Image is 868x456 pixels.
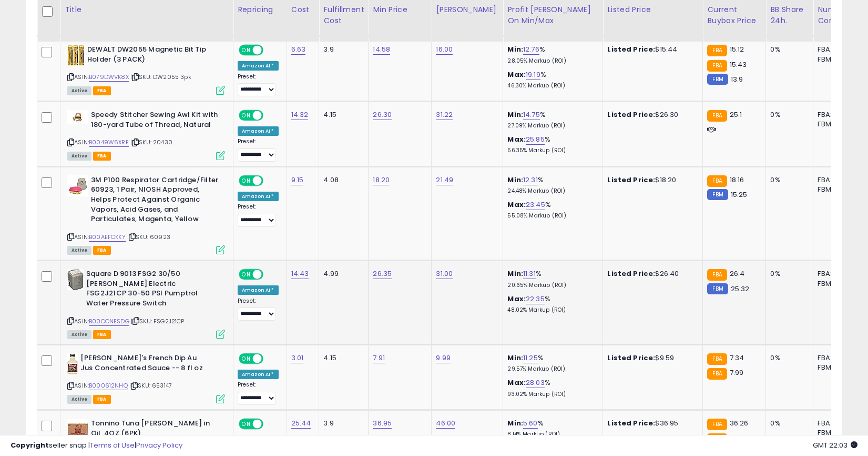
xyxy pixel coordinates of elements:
a: 23.45 [526,200,545,210]
div: % [507,70,595,90]
div: Preset: [238,73,279,97]
div: % [507,200,595,220]
span: ON [240,354,253,363]
a: Privacy Policy [136,440,182,450]
span: ON [240,420,253,429]
div: 3.9 [323,419,360,428]
a: 21.49 [436,175,453,185]
small: FBM [707,74,728,85]
a: 25.44 [291,418,311,429]
p: 46.30% Markup (ROI) [507,82,595,90]
small: FBA [707,419,727,430]
div: ASIN: [67,175,225,253]
span: 15.12 [730,44,744,54]
a: 14.32 [291,110,309,120]
div: FBA: 13 [818,110,852,120]
div: FBA: 15 [818,419,852,428]
div: % [507,294,595,314]
b: Min: [507,110,523,120]
div: FBM: 3 [818,279,852,289]
div: ASIN: [67,45,225,94]
a: Terms of Use [90,440,135,450]
span: | SKU: 60923 [127,233,170,241]
a: 31.22 [436,110,453,120]
span: OFF [262,176,279,185]
div: % [507,110,595,130]
b: 3M P100 Respirator Cartridge/Filter 60923, 1 Pair, NIOSH Approved, Helps Protect Against Organic ... [91,175,219,227]
b: Max: [507,134,526,144]
a: 31.00 [436,269,453,279]
div: $26.30 [607,110,695,120]
a: 5.60 [523,418,538,429]
span: ON [240,46,253,55]
small: FBA [707,368,727,380]
a: 19.19 [526,70,540,80]
span: ON [240,111,253,120]
p: 27.09% Markup (ROI) [507,122,595,130]
a: 25.85 [526,134,545,145]
span: ON [240,176,253,185]
span: | SKU: FSG2J21CP [131,317,185,325]
small: FBA [707,45,727,56]
div: 0% [770,353,805,363]
img: 41+f8aGCMPL._SL40_.jpg [67,353,78,374]
div: Cost [291,4,315,15]
img: 41iud9TxI7L._SL40_.jpg [67,175,88,196]
span: | SKU: 20430 [130,138,172,146]
div: ASIN: [67,110,225,159]
div: % [507,175,595,195]
div: FBM: 6 [818,120,852,129]
a: B00CONESDG [89,317,129,326]
b: Listed Price: [607,269,655,279]
a: 14.58 [373,44,390,55]
div: Amazon AI * [238,126,279,136]
div: FBA: 6 [818,353,852,363]
b: Max: [507,200,526,210]
span: 26.4 [730,269,745,279]
a: 14.43 [291,269,309,279]
p: 93.02% Markup (ROI) [507,391,595,398]
div: 0% [770,45,805,54]
div: $36.95 [607,419,695,428]
div: ASIN: [67,353,225,402]
b: DEWALT DW2055 Magnetic Bit Tip Holder (3 PACK) [87,45,215,67]
a: 14.75 [523,110,540,120]
span: 7.99 [730,368,744,378]
div: Amazon AI * [238,61,279,71]
div: % [507,353,595,373]
a: B0049W6XRE [89,138,129,147]
div: Current Buybox Price [707,4,761,26]
span: FBA [93,86,111,95]
div: BB Share 24h. [770,4,809,26]
b: Min: [507,269,523,279]
span: 7.34 [730,353,744,363]
a: 28.03 [526,378,545,388]
div: 0% [770,269,805,279]
b: Min: [507,418,523,428]
b: Min: [507,175,523,185]
span: ON [240,270,253,279]
span: 25.1 [730,110,742,120]
strong: Copyright [11,440,49,450]
div: 4.99 [323,269,360,279]
p: 28.05% Markup (ROI) [507,57,595,65]
div: Title [65,4,229,15]
div: 3.9 [323,45,360,54]
span: 18.16 [730,175,744,185]
span: | SKU: DW2055 3pk [130,73,191,81]
div: Fulfillment Cost [323,4,364,26]
a: 9.15 [291,175,304,185]
div: ASIN: [67,269,225,338]
div: FBA: 11 [818,45,852,54]
div: FBM: 10 [818,185,852,194]
b: Listed Price: [607,353,655,363]
span: All listings currently available for purchase on Amazon [67,86,91,95]
span: All listings currently available for purchase on Amazon [67,246,91,255]
div: seller snap | | [11,441,182,451]
div: % [507,269,595,289]
div: Amazon AI * [238,285,279,295]
div: 0% [770,110,805,120]
a: 6.63 [291,44,306,55]
img: 318idRRxuML._SL40_.jpg [67,110,88,124]
a: 26.30 [373,110,392,120]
